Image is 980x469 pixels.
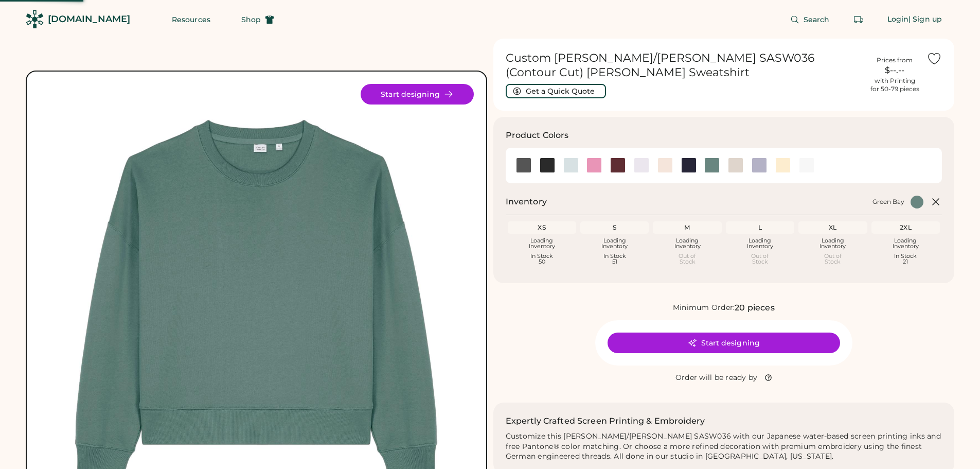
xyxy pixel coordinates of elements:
[674,238,701,249] div: Loading Inventory
[506,196,547,208] h2: Inventory
[872,198,904,206] div: Green Bay
[608,333,840,353] button: Start designing
[655,223,719,232] div: M
[506,129,569,142] h3: Product Colors
[848,9,869,30] button: Retrieve an order
[673,303,735,313] div: Minimum Order:
[241,16,261,23] span: Shop
[655,253,719,265] div: Out of Stock
[728,253,792,265] div: Out of Stock
[728,223,792,232] div: L
[778,9,842,30] button: Search
[887,14,909,25] div: Login
[870,77,919,93] div: with Printing for 50-79 pieces
[506,415,705,427] h2: Expertly Crafted Screen Printing & Embroidery
[229,9,287,30] button: Shop
[361,84,474,105] button: Start designing
[747,238,773,249] div: Loading Inventory
[874,253,938,265] div: In Stock 21
[877,56,913,64] div: Prices from
[601,238,628,249] div: Loading Inventory
[506,431,942,462] div: Customize this [PERSON_NAME]/[PERSON_NAME] SASW036 with our Japanese water-based screen printing ...
[735,302,774,314] div: 20 pieces
[869,64,920,77] div: $--.--
[506,84,606,98] button: Get a Quick Quote
[48,13,130,26] div: [DOMAIN_NAME]
[800,223,865,232] div: XL
[510,253,574,265] div: In Stock 50
[804,16,830,23] span: Search
[159,9,223,30] button: Resources
[506,51,863,80] h1: Custom [PERSON_NAME]/[PERSON_NAME] SASW036 (Contour Cut) [PERSON_NAME] Sweatshirt
[893,238,919,249] div: Loading Inventory
[874,223,938,232] div: 2XL
[26,10,44,28] img: Rendered Logo - Screens
[908,14,942,25] div: | Sign up
[819,238,846,249] div: Loading Inventory
[675,373,758,383] div: Order will be ready by
[582,223,647,232] div: S
[510,223,574,232] div: XS
[800,253,865,265] div: Out of Stock
[529,238,555,249] div: Loading Inventory
[582,253,647,265] div: In Stock 51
